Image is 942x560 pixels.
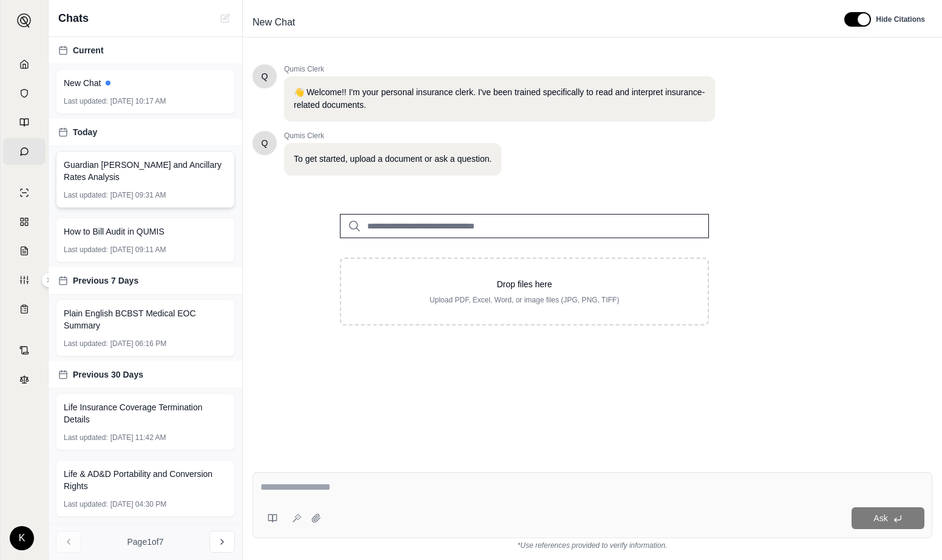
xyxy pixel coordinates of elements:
[284,64,715,74] span: Qumis Clerk
[3,267,46,293] a: Custom Report
[64,159,227,183] span: Guardian [PERSON_NAME] and Ancillary Rates Analysis
[852,507,924,529] button: Ask
[64,77,101,89] span: New Chat
[64,245,108,255] span: Last updated:
[876,15,925,24] span: Hide Citations
[110,339,166,348] span: [DATE] 06:16 PM
[248,13,830,32] div: Edit Title
[110,433,166,442] span: [DATE] 11:42 AM
[110,245,166,255] span: [DATE] 09:11 AM
[262,137,268,149] span: Hello
[64,190,108,200] span: Last updated:
[110,499,166,509] span: [DATE] 04:30 PM
[58,10,89,27] span: Chats
[3,179,46,206] a: Single Policy
[873,513,887,523] span: Ask
[64,401,227,425] span: Life Insurance Coverage Termination Details
[361,295,688,305] p: Upload PDF, Excel, Word, or image files (JPG, PNG, TIFF)
[3,366,46,393] a: Legal Search Engine
[64,225,164,238] span: How to Bill Audit in QUMIS
[284,131,501,141] span: Qumis Clerk
[64,339,108,348] span: Last updated:
[17,13,32,28] img: Expand sidebar
[218,11,232,25] button: New Chat
[110,96,166,106] span: [DATE] 10:17 AM
[12,8,36,33] button: Expand sidebar
[3,208,46,235] a: Policy Comparisons
[3,238,46,264] a: Claim Coverage
[64,499,108,509] span: Last updated:
[110,190,166,200] span: [DATE] 09:31 AM
[64,96,108,106] span: Last updated:
[3,296,46,322] a: Coverage Table
[41,273,56,287] button: Expand sidebar
[64,468,227,492] span: Life & AD&D Portability and Conversion Rights
[64,433,108,442] span: Last updated:
[294,153,492,165] p: To get started, upload a document or ask a question.
[73,368,143,381] span: Previous 30 Days
[3,337,46,364] a: Contract Analysis
[73,126,97,138] span: Today
[248,13,300,32] span: New Chat
[127,536,164,548] span: Page 1 of 7
[3,138,46,165] a: Chat
[3,109,46,136] a: Prompt Library
[64,307,227,332] span: Plain English BCBST Medical EOC Summary
[361,278,688,290] p: Drop files here
[73,275,138,287] span: Previous 7 Days
[73,44,104,56] span: Current
[3,80,46,107] a: Documents Vault
[3,51,46,78] a: Home
[294,86,705,112] p: 👋 Welcome!! I'm your personal insurance clerk. I've been trained specifically to read and interpr...
[252,538,932,550] div: *Use references provided to verify information.
[10,526,34,550] div: K
[262,70,268,82] span: Hello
